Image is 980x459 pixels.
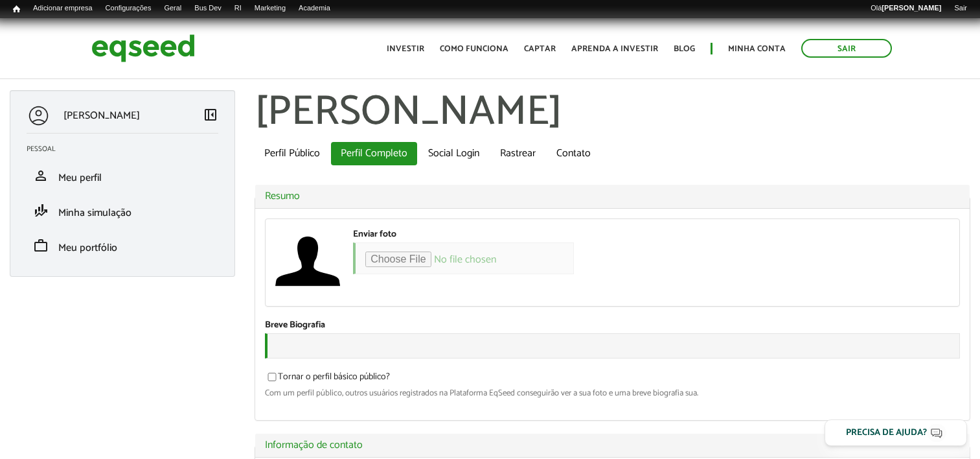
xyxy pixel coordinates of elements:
label: Breve Biografia [265,321,325,330]
a: Perfil Público [255,142,330,165]
h2: Pessoal [27,145,228,153]
a: Adicionar empresa [27,3,99,14]
a: Ver perfil do usuário. [275,229,340,294]
span: Início [13,5,20,14]
a: Captar [524,45,556,53]
a: RI [228,3,248,14]
a: Sair [801,39,892,58]
p: [PERSON_NAME] [63,110,140,122]
a: Aprenda a investir [571,45,658,53]
a: Olá[PERSON_NAME] [864,3,948,14]
label: Tornar o perfil básico público? [265,373,390,386]
img: EqSeed [91,31,195,65]
span: left_panel_close [203,107,218,123]
a: Configurações [99,3,158,14]
a: Social Login [418,142,489,165]
a: Início [6,3,27,16]
a: Geral [157,3,188,14]
a: finance_modeMinha simulação [27,203,218,218]
h1: [PERSON_NAME] [255,90,970,135]
strong: [PERSON_NAME] [882,4,941,12]
a: Academia [292,3,337,14]
span: work [33,238,49,253]
a: personMeu perfil [27,168,218,183]
a: Como funciona [440,45,508,53]
li: Meu perfil [17,158,228,193]
a: Colapsar menu [203,107,218,125]
a: Perfil Completo [331,142,417,165]
a: Rastrear [490,142,545,165]
img: Foto de Isadora Jacques [275,229,340,294]
div: Com um perfil público, outros usuários registrados na Plataforma EqSeed conseguirão ver a sua fot... [265,389,960,397]
a: Informação de contato [265,440,960,451]
li: Meu portfólio [17,228,228,263]
span: finance_mode [33,203,49,218]
a: Minha conta [728,45,786,53]
label: Enviar foto [353,230,396,239]
span: Meu portfólio [58,239,117,257]
span: Minha simulação [58,204,131,222]
a: Sair [948,3,974,14]
li: Minha simulação [17,193,228,228]
a: Marketing [248,3,292,14]
a: Investir [387,45,424,53]
a: Bus Dev [188,3,228,14]
a: Contato [547,142,600,165]
a: workMeu portfólio [27,238,218,253]
a: Resumo [265,191,960,202]
input: Tornar o perfil básico público? [260,373,284,381]
a: Blog [674,45,695,53]
span: person [33,168,49,183]
span: Meu perfil [58,169,102,187]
